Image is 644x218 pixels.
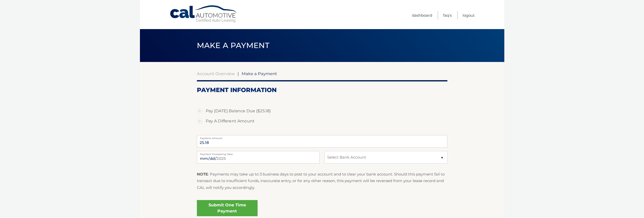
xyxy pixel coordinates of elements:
input: Payment Date [197,151,320,164]
a: Submit One Time Payment [197,200,258,216]
label: Pay [DATE] Balance Due ($25.18) [197,106,447,116]
a: Logout [463,11,475,19]
span: Make a Payment [242,71,277,76]
h2: Payment Information [197,86,447,94]
a: FAQ's [443,11,452,19]
label: Payment Processing Date [197,151,320,155]
span: Make a Payment [197,41,269,50]
a: Dashboard [412,11,432,19]
label: Pay A Different Amount [197,116,447,126]
label: Payment Amount [197,135,447,139]
span: | [238,71,239,76]
strong: NOTE [197,172,208,177]
a: Account Overview [197,71,235,76]
p: : Payments may take up to 3 business days to post to your account and to clear your bank account.... [197,171,447,191]
input: Payment Amount [197,135,447,148]
a: Cal Automotive [170,5,238,23]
